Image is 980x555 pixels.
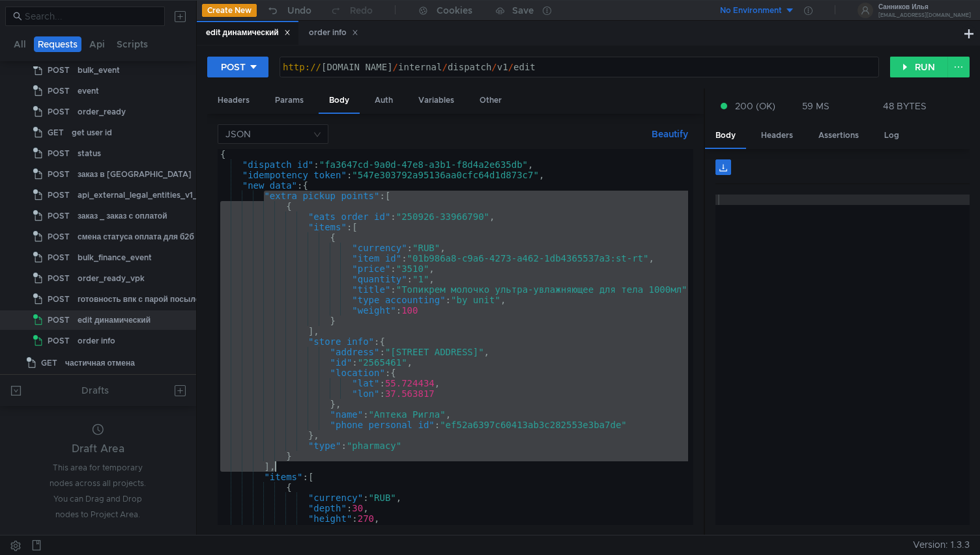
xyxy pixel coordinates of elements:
[78,61,120,80] div: bulk_event
[720,5,782,17] div: No Environment
[364,88,403,113] div: Auth
[78,165,192,184] div: заказ в [GEOGRAPHIC_DATA]
[48,102,70,122] span: POST
[512,6,534,15] div: Save
[257,1,321,20] button: Undo
[206,26,291,40] div: edit динамический
[78,227,232,247] div: смена статуса оплата для б2б диспатча
[321,1,382,20] button: Redo
[85,36,109,52] button: Api
[48,310,70,330] span: POST
[78,81,99,101] div: event
[469,88,512,113] div: Other
[207,57,268,77] button: POST
[48,331,70,351] span: POST
[78,290,204,309] div: готовность впк с парой посылок
[48,144,70,163] span: POST
[78,185,209,205] div: api_external_legal_entities_v1_list
[78,206,167,226] div: заказ _ заказ с оплатой
[25,9,157,23] input: Search...
[646,126,693,142] button: Beautify
[878,4,971,10] div: Санников Илья
[202,4,257,17] button: Create New
[48,185,70,205] span: POST
[221,60,246,74] div: POST
[78,102,126,122] div: order_ready
[78,310,151,330] div: edit динамический
[350,3,373,18] div: Redo
[751,124,803,148] div: Headers
[874,124,910,148] div: Log
[48,61,70,80] span: POST
[802,100,829,112] div: 59 MS
[913,535,970,554] span: Version: 1.3.3
[878,13,971,18] div: [EMAIL_ADDRESS][DOMAIN_NAME]
[10,36,30,52] button: All
[48,123,64,142] span: GET
[883,100,927,112] div: 48 BYTES
[705,124,746,149] div: Body
[81,383,109,398] div: Drafts
[48,290,70,309] span: POST
[41,353,57,373] span: GET
[207,88,260,113] div: Headers
[735,99,775,113] span: 200 (OK)
[265,88,314,113] div: Params
[890,57,948,77] button: RUN
[34,36,81,52] button: Requests
[319,88,360,114] div: Body
[78,331,115,351] div: order info
[48,206,70,226] span: POST
[48,227,70,247] span: POST
[48,269,70,288] span: POST
[48,165,70,184] span: POST
[78,144,101,163] div: status
[78,248,152,267] div: bulk_finance_event
[408,88,465,113] div: Variables
[48,248,70,267] span: POST
[113,36,152,52] button: Scripts
[78,269,145,288] div: order_ready_vpk
[437,3,472,18] div: Cookies
[72,123,112,142] div: get user id
[309,26,358,40] div: order info
[287,3,311,18] div: Undo
[48,81,70,101] span: POST
[65,353,135,373] div: частичная отмена
[808,124,869,148] div: Assertions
